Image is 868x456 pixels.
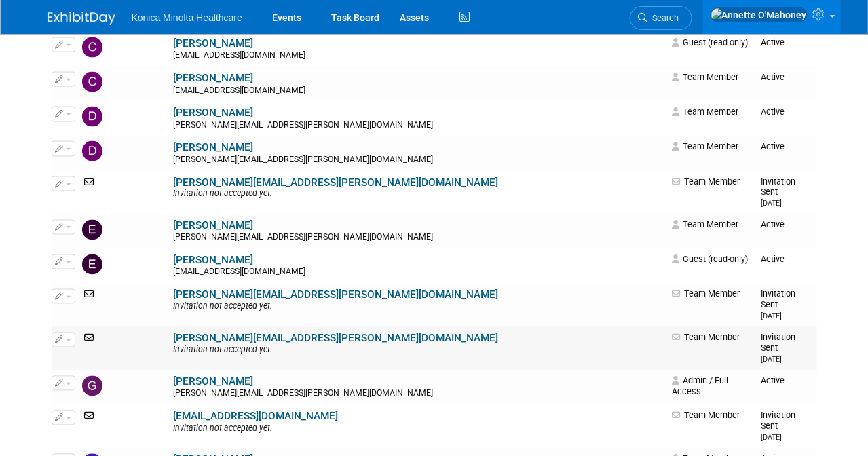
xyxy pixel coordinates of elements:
span: Team Member [672,332,740,343]
img: Crystal Burns [82,72,102,92]
span: Team Member [672,141,738,151]
div: Invitation not accepted yet. [174,189,664,200]
a: [PERSON_NAME][EMAIL_ADDRESS][PERSON_NAME][DOMAIN_NAME] [174,289,499,301]
div: [PERSON_NAME][EMAIL_ADDRESS][PERSON_NAME][DOMAIN_NAME] [174,233,664,244]
img: Guillermo Sander [82,376,102,396]
span: Active [761,37,785,47]
img: Elena Van Schaack [82,220,102,240]
small: [DATE] [761,434,782,442]
img: David Mastroserio [82,141,102,161]
span: Team Member [672,176,740,187]
a: [PERSON_NAME] [174,72,254,84]
a: [PERSON_NAME][EMAIL_ADDRESS][PERSON_NAME][DOMAIN_NAME] [174,332,499,345]
span: Active [761,254,785,265]
div: [EMAIL_ADDRESS][DOMAIN_NAME] [174,85,664,96]
span: Guest (read-only) [672,37,748,47]
small: [DATE] [761,356,782,364]
span: Active [761,220,785,230]
a: [PERSON_NAME] [174,254,254,267]
div: [PERSON_NAME][EMAIL_ADDRESS][PERSON_NAME][DOMAIN_NAME] [174,389,664,400]
span: Invitation Sent [761,176,795,208]
span: Guest (read-only) [672,254,748,265]
span: Team Member [672,220,738,230]
span: Active [761,141,785,151]
div: [PERSON_NAME][EMAIL_ADDRESS][PERSON_NAME][DOMAIN_NAME] [174,120,664,131]
span: Admin / Full Access [672,376,728,397]
img: ExhibitDay [48,12,115,25]
span: Team Member [672,72,738,82]
span: Active [761,72,785,82]
span: Konica Minolta Healthcare [132,12,242,23]
span: Active [761,376,785,386]
a: [EMAIL_ADDRESS][DOMAIN_NAME] [174,411,339,423]
img: Annette O'Mahoney [711,7,808,22]
div: Invitation not accepted yet. [174,424,664,435]
a: [PERSON_NAME] [174,220,254,232]
span: Invitation Sent [761,289,795,321]
img: Dan Baskel [82,107,102,127]
small: [DATE] [761,312,782,321]
a: [PERSON_NAME][EMAIL_ADDRESS][PERSON_NAME][DOMAIN_NAME] [174,176,499,189]
div: [EMAIL_ADDRESS][DOMAIN_NAME] [174,267,664,278]
div: Invitation not accepted yet. [174,345,664,356]
span: Team Member [672,411,740,421]
div: [EMAIL_ADDRESS][DOMAIN_NAME] [174,50,664,61]
div: [PERSON_NAME][EMAIL_ADDRESS][PERSON_NAME][DOMAIN_NAME] [174,155,664,166]
span: Team Member [672,289,740,299]
img: chris mattran [82,37,102,58]
a: Search [630,6,692,30]
div: Invitation not accepted yet. [174,302,664,313]
span: Invitation Sent [761,411,795,442]
span: Invitation Sent [761,332,795,364]
span: Active [761,107,785,117]
a: [PERSON_NAME] [174,141,254,153]
a: [PERSON_NAME] [174,376,254,388]
small: [DATE] [761,199,782,208]
span: Team Member [672,107,738,117]
span: Search [648,13,679,23]
a: [PERSON_NAME] [174,37,254,50]
img: Elisa Dahle [82,254,102,275]
a: [PERSON_NAME] [174,107,254,119]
